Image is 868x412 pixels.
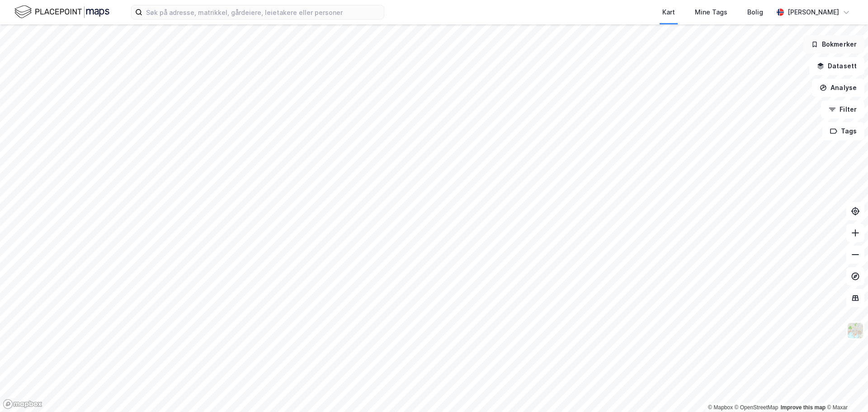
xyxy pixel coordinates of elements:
[823,369,868,412] div: Kontrollprogram for chat
[847,322,864,339] img: Z
[695,7,727,18] div: Mine Tags
[788,7,839,18] div: [PERSON_NAME]
[822,122,864,140] button: Tags
[803,35,864,53] button: Bokmerker
[747,7,763,18] div: Bolig
[781,404,826,411] a: Improve this map
[14,4,109,20] img: logo.f888ab2527a4732fd821a326f86c7f29.svg
[809,57,864,75] button: Datasett
[662,7,675,18] div: Kart
[3,399,42,409] a: Mapbox homepage
[708,404,733,411] a: Mapbox
[142,5,384,19] input: Søk på adresse, matrikkel, gårdeiere, leietakere eller personer
[735,404,778,411] a: OpenStreetMap
[812,79,864,97] button: Analyse
[823,369,868,412] iframe: Chat Widget
[821,100,864,118] button: Filter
